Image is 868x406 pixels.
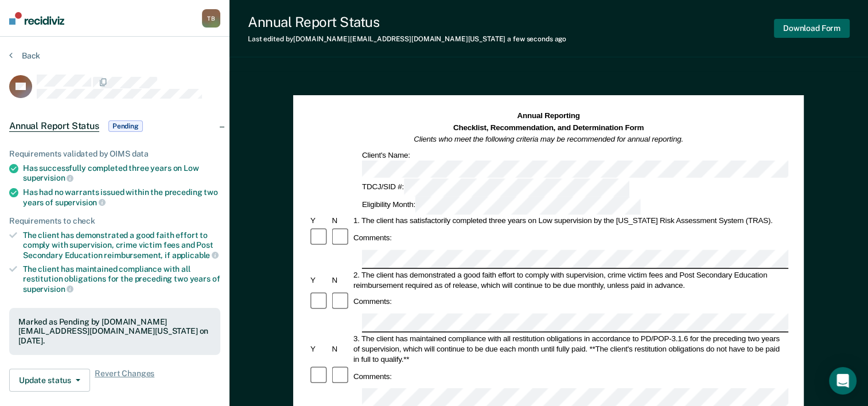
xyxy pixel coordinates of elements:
[23,163,220,183] div: Has successfully completed three years on Low
[352,296,394,307] div: Comments:
[352,233,394,243] div: Comments:
[360,197,643,214] div: Eligibility Month:
[352,333,788,364] div: 3. The client has maintained compliance with all restitution obligations in accordance to PD/POP-...
[360,179,631,197] div: TDCJ/SID #:
[172,251,219,260] span: applicable
[9,216,220,226] div: Requirements to check
[95,369,154,392] span: Revert Changes
[309,275,330,285] div: Y
[55,198,106,207] span: supervision
[9,369,90,392] button: Update status
[352,216,788,226] div: 1. The client has satisfactorily completed three years on Low supervision by the [US_STATE] Risk ...
[352,371,394,381] div: Comments:
[23,284,73,294] span: supervision
[9,12,64,25] img: Recidiviz
[23,231,220,260] div: The client has demonstrated a good faith effort to comply with supervision, crime victim fees and...
[23,173,73,182] span: supervision
[9,50,40,61] button: Back
[309,216,330,226] div: Y
[9,149,220,159] div: Requirements validated by OIMS data
[330,275,352,285] div: N
[9,120,99,132] span: Annual Report Status
[18,317,211,346] div: Marked as Pending by [DOMAIN_NAME][EMAIL_ADDRESS][DOMAIN_NAME][US_STATE] on [DATE].
[108,120,143,132] span: Pending
[330,343,352,354] div: N
[309,343,330,354] div: Y
[202,9,220,28] button: TB
[507,35,566,43] span: a few seconds ago
[248,14,566,30] div: Annual Report Status
[774,19,850,38] button: Download Form
[23,264,220,294] div: The client has maintained compliance with all restitution obligations for the preceding two years of
[517,112,580,120] strong: Annual Reporting
[248,35,566,43] div: Last edited by [DOMAIN_NAME][EMAIL_ADDRESS][DOMAIN_NAME][US_STATE]
[453,123,644,132] strong: Checklist, Recommendation, and Determination Form
[202,9,220,28] div: T B
[23,188,220,207] div: Has had no warrants issued within the preceding two years of
[414,135,684,143] em: Clients who meet the following criteria may be recommended for annual reporting.
[829,367,857,395] div: Open Intercom Messenger
[352,270,788,290] div: 2. The client has demonstrated a good faith effort to comply with supervision, crime victim fees ...
[330,216,352,226] div: N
